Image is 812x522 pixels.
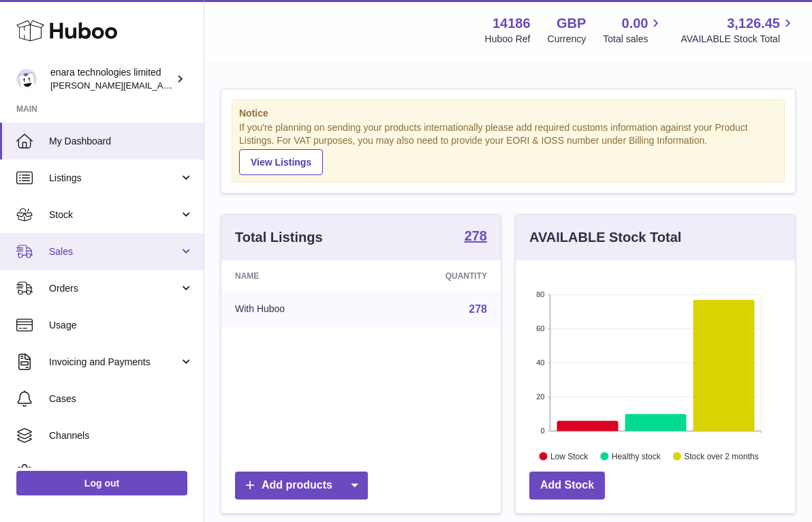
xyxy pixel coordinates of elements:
span: My Dashboard [49,135,193,148]
span: 3,126.45 [727,14,780,33]
strong: Notice [239,107,777,120]
text: 60 [536,324,544,333]
a: Add products [235,472,368,500]
img: Dee@enara.co [16,69,37,89]
div: Huboo Ref [485,33,531,46]
h3: AVAILABLE Stock Total [529,228,681,247]
span: Cases [49,393,193,405]
strong: GBP [557,14,586,33]
a: View Listings [239,149,323,175]
a: 278 [469,303,487,315]
a: Log out [16,471,187,495]
text: Low Stock [550,451,589,461]
text: 40 [536,358,544,367]
td: With Huboo [221,292,369,327]
span: Orders [49,282,179,295]
div: If you're planning on sending your products internationally please add required customs informati... [239,121,777,174]
text: Healthy stock [612,451,661,461]
th: Name [221,260,369,292]
span: AVAILABLE Stock Total [681,33,796,46]
div: Currency [548,33,587,46]
h3: Total Listings [235,228,323,247]
span: Usage [49,319,193,332]
text: 80 [536,290,544,298]
a: 3,126.45 AVAILABLE Stock Total [681,14,796,46]
span: Channels [49,429,193,442]
a: Add Stock [529,472,605,500]
span: Settings [49,466,193,479]
strong: 14186 [493,14,531,33]
span: 0.00 [622,14,649,33]
span: Listings [49,172,179,185]
span: Sales [49,245,179,258]
span: Total sales [603,33,663,46]
span: Invoicing and Payments [49,356,179,369]
strong: 278 [465,229,487,243]
th: Quantity [369,260,501,292]
text: 0 [540,427,544,435]
text: Stock over 2 months [684,451,758,461]
div: enara technologies limited [50,66,173,92]
a: 0.00 Total sales [603,14,663,46]
a: 278 [465,229,487,245]
text: 20 [536,393,544,401]
span: Stock [49,209,179,221]
span: [PERSON_NAME][EMAIL_ADDRESS][DOMAIN_NAME] [50,80,273,91]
